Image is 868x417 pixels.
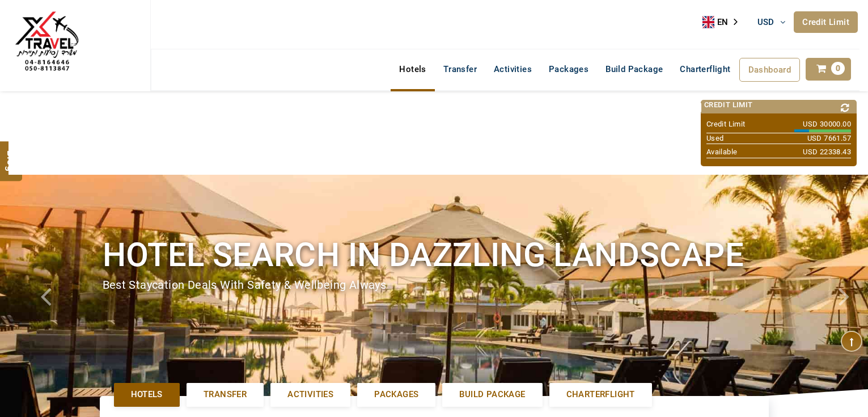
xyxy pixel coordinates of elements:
a: Credit Limit [794,11,858,33]
span: Charterflight [566,389,635,401]
span: USD 7661.57 [807,133,851,144]
span: Hotels [131,389,163,401]
span: Build Package [459,389,525,401]
a: Packages [357,383,435,406]
a: Transfer [187,383,264,406]
div: Language [702,14,746,31]
span: USD [757,17,774,27]
span: Activities [287,389,333,401]
span: Credit Limit [706,120,746,128]
span: Credit Limit [704,100,753,109]
a: Activities [270,383,350,406]
a: Hotels [114,383,180,406]
a: 0 [806,58,851,81]
a: Activities [485,58,540,81]
span: 0 [831,62,845,75]
a: Hotels [391,58,434,81]
h1: Hotel search in dazzling landscape [103,234,766,276]
img: The Royal Line Holidays [9,5,85,82]
span: Dashboard [748,65,791,75]
span: Packages [374,389,418,401]
aside: Language selected: English [702,14,746,31]
a: Build Package [597,58,671,81]
a: Charterflight [549,383,652,406]
a: Packages [540,58,597,81]
iframe: chat widget [798,346,868,400]
span: Transfer [204,389,247,401]
span: USD 22338.43 [803,147,851,158]
span: Charterflight [680,64,730,74]
span: Available [706,148,738,156]
a: EN [702,14,746,31]
span: Used [706,134,724,142]
a: Transfer [435,58,485,81]
a: Build Package [442,383,542,406]
div: Best Staycation Deals with safety & wellbeing always [103,277,766,293]
a: Charterflight [671,58,739,81]
span: USD 30000.00 [803,119,851,130]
